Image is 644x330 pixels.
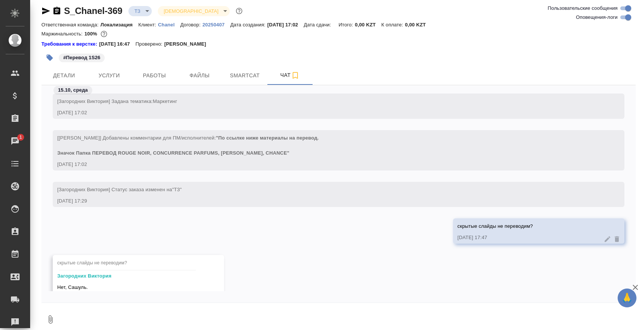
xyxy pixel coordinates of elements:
p: К оплате: [382,22,405,28]
span: [Загородних Виктория] Задана тематика: [57,98,177,104]
p: [PERSON_NAME] [164,40,212,48]
p: [DATE] 17:02 [267,22,304,28]
p: Договор: [180,22,203,28]
span: Маркетинг [153,98,177,104]
p: Chanel [158,22,180,28]
span: Нет, Сашуль. [57,284,88,290]
p: Дата сдачи: [304,22,333,28]
p: 100% [84,31,99,37]
span: Smartcat [227,71,263,80]
button: Добавить тэг [41,49,58,66]
div: Нажми, чтобы открыть папку с инструкцией [41,40,99,48]
span: Детали [46,71,82,80]
span: Услуги [91,71,127,80]
p: 0,00 KZT [355,22,381,28]
svg: Подписаться [291,71,300,80]
a: Требования к верстке: [41,40,99,48]
button: ТЗ [132,8,143,14]
span: Работы [136,71,172,80]
div: ТЗ [128,6,152,16]
span: Чат [272,71,308,80]
p: Локализация [101,22,139,28]
p: Ответственная команда: [41,22,101,28]
p: 20250407 [202,22,230,28]
a: 1 [2,132,28,150]
div: [DATE] 17:02 [57,161,598,168]
div: ТЗ [158,6,230,16]
p: #Перевод 1S26 [63,54,100,61]
span: скрытые слайды не переводим? [458,223,533,229]
button: Скопировать ссылку для ЯМессенджера [41,6,50,15]
button: [DEMOGRAPHIC_DATA] [162,8,221,14]
div: [DATE] 17:47 [458,234,598,241]
a: S_Chanel-369 [64,6,122,16]
p: Маржинальность: [41,31,84,37]
p: Проверено: [136,40,165,48]
a: Chanel [158,21,180,28]
span: Оповещения-логи [576,14,618,21]
button: 🙏 [618,289,636,307]
div: [DATE] 17:02 [57,109,598,117]
span: [Загородних Виктория] Статус заказа изменен на [57,187,182,192]
span: [[PERSON_NAME]] Добавлены комментарии для ПМ/исполнителей: [57,135,319,156]
div: [DATE] 17:29 [57,197,598,205]
p: Дата создания: [230,22,267,28]
button: Доп статусы указывают на важность/срочность заказа [234,6,244,16]
div: Загородних Виктория [57,272,198,280]
p: Итого: [339,22,355,28]
button: Скопировать ссылку [52,6,61,15]
span: скрытые слайды не переводим? [57,260,127,266]
span: "ТЗ" [172,187,182,192]
span: Файлы [182,71,218,80]
span: 🙏 [621,290,633,306]
p: Клиент: [138,22,158,28]
p: 15.10, среда [58,86,88,94]
span: Перевод 1S26 [58,54,105,60]
p: [DATE] 16:47 [99,40,136,48]
a: 20250407 [202,21,230,28]
button: 0 [99,29,109,39]
span: 1 [15,134,26,141]
span: Пользовательские сообщения [548,5,618,12]
p: 0,00 KZT [405,22,431,28]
